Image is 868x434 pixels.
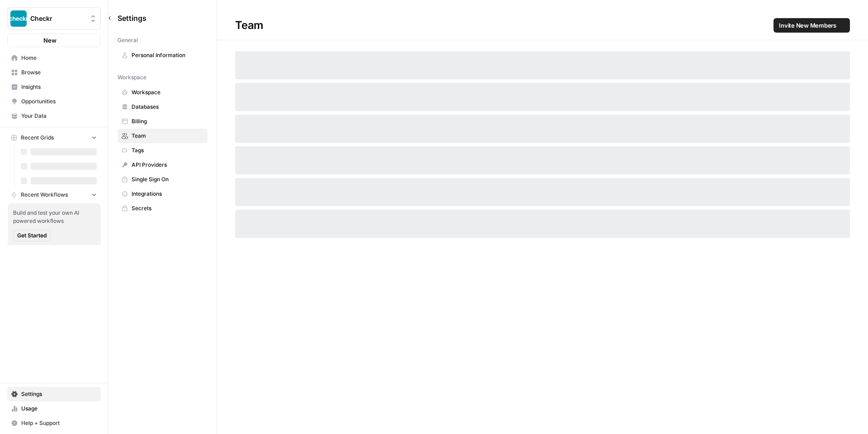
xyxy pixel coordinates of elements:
button: Recent Grids [7,131,101,145]
a: Home [7,51,101,65]
span: Recent Grids [21,134,54,142]
a: Settings [7,387,101,401]
button: Workspace: Checkr [7,7,101,30]
a: Team [118,129,208,143]
span: Invite New Members [779,21,836,30]
button: Recent Workflows [7,188,101,202]
a: Workspace [118,85,208,100]
a: Insights [7,80,101,94]
div: Team [217,18,868,33]
a: Opportunities [7,94,101,109]
span: Databases [132,103,203,111]
span: Team [132,132,203,140]
span: Workspace [132,88,203,96]
span: API Providers [132,161,203,169]
span: Opportunities [21,97,97,106]
span: Recent Workflows [21,191,68,199]
button: Help + Support [7,416,101,430]
span: Home [21,54,97,62]
span: Billing [132,117,203,125]
a: Tags [118,143,208,158]
a: Billing [118,114,208,129]
span: Single Sign On [132,175,203,183]
span: Usage [21,405,97,413]
span: General [118,36,138,44]
a: Personal Information [118,48,208,63]
a: Integrations [118,187,208,201]
span: Tags [132,146,203,154]
span: Your Data [21,112,97,120]
a: Secrets [118,201,208,216]
img: Checkr Logo [10,10,27,27]
span: Build and test your own AI powered workflows [13,209,95,225]
span: New [43,36,57,45]
span: Browse [21,68,97,77]
button: Invite New Members [774,18,850,33]
span: Personal Information [132,51,203,59]
a: Your Data [7,109,101,123]
a: Databases [118,100,208,114]
span: Integrations [132,190,203,198]
span: Insights [21,83,97,91]
span: Get Started [17,231,47,240]
span: Settings [118,13,146,24]
a: Usage [7,401,101,416]
span: Secrets [132,204,203,212]
span: Checkr [30,14,85,23]
a: Single Sign On [118,172,208,187]
span: Help + Support [21,419,97,427]
span: Settings [21,390,97,398]
span: Workspace [118,73,146,82]
a: Browse [7,65,101,80]
button: New [7,34,101,47]
button: Get Started [13,230,51,241]
a: API Providers [118,158,208,172]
